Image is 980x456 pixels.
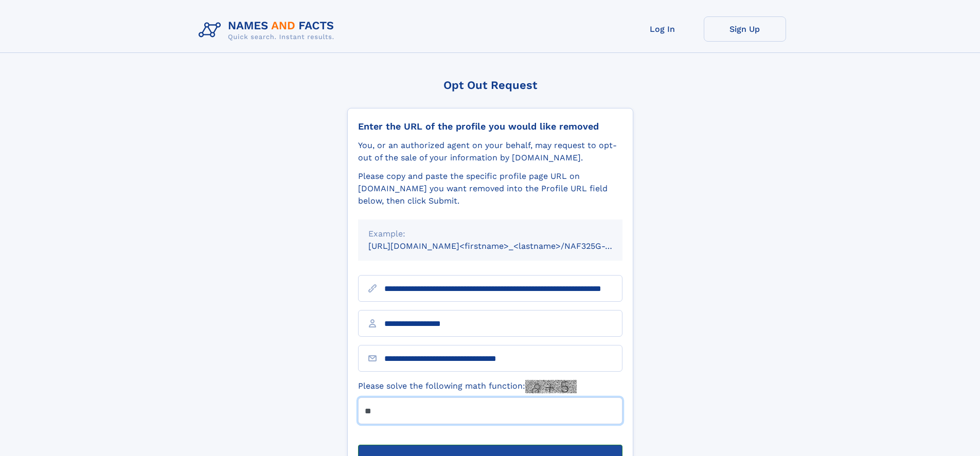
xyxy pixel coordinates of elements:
small: [URL][DOMAIN_NAME]<firstname>_<lastname>/NAF325G-xxxxxxxx [368,241,642,251]
div: Enter the URL of the profile you would like removed [358,121,622,132]
a: Log In [621,16,704,42]
a: Sign Up [704,16,786,42]
div: Example: [368,228,612,240]
img: Logo Names and Facts [194,16,343,44]
label: Please solve the following math function: [358,380,577,393]
div: You, or an authorized agent on your behalf, may request to opt-out of the sale of your informatio... [358,139,622,164]
div: Opt Out Request [347,79,633,92]
div: Please copy and paste the specific profile page URL on [DOMAIN_NAME] you want removed into the Pr... [358,170,622,207]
